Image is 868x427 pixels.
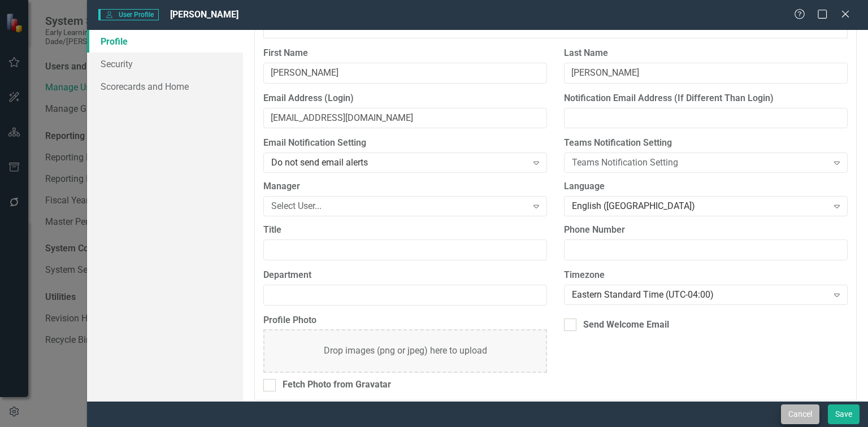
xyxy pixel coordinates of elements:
[564,224,848,237] label: Phone Number
[828,404,860,424] button: Save
[170,9,238,20] span: [PERSON_NAME]
[271,156,527,169] div: Do not send email alerts
[572,200,827,213] div: English ([GEOGRAPHIC_DATA])
[564,47,848,60] label: Last Name
[87,75,243,98] a: Scorecards and Home
[87,30,243,53] a: Profile
[781,404,819,424] button: Cancel
[263,137,547,150] label: Email Notification Setting
[87,53,243,75] a: Security
[572,156,827,169] div: Teams Notification Setting
[98,9,159,20] span: User Profile
[564,269,848,282] label: Timezone
[271,200,527,213] div: Select User...
[263,224,547,237] label: Title
[564,137,848,150] label: Teams Notification Setting
[572,288,827,301] div: Eastern Standard Time (UTC-04:00)
[263,269,547,282] label: Department
[564,180,848,193] label: Language
[263,47,547,60] label: First Name
[263,92,547,105] label: Email Address (Login)
[263,314,547,327] label: Profile Photo
[263,180,547,193] label: Manager
[324,345,487,358] div: Drop images (png or jpeg) here to upload
[283,378,391,391] div: Fetch Photo from Gravatar
[583,319,669,332] div: Send Welcome Email
[564,92,848,105] label: Notification Email Address (If Different Than Login)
